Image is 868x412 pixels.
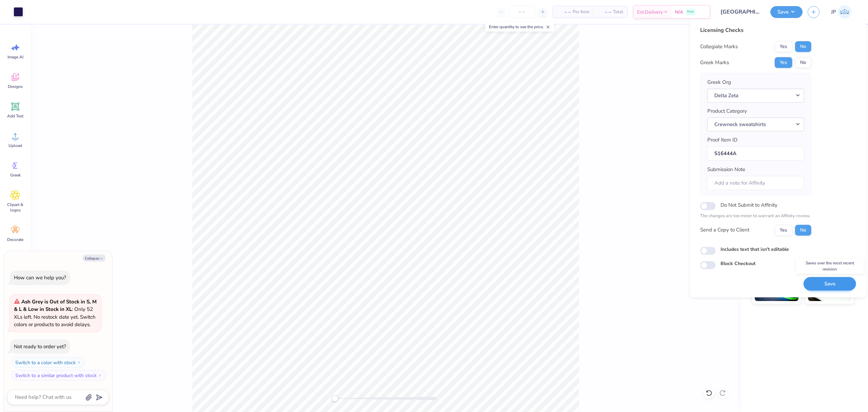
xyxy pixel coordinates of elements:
[485,22,554,32] div: Enter quantity to see the price.
[675,8,683,16] span: N/A
[775,57,792,68] button: Yes
[509,6,535,18] input: – –
[12,370,106,381] button: Switch to a similar product with stock
[332,395,338,402] div: Accessibility label
[557,8,571,16] span: – –
[7,113,23,119] span: Add Text
[707,117,804,131] button: Crewneck sweatshirts
[14,298,97,328] span: : Only 52 XLs left. No restock date yet. Switch colors or products to avoid delays.
[795,225,811,236] button: No
[700,26,811,34] div: Licensing Checks
[795,57,811,68] button: No
[597,8,611,16] span: – –
[10,172,21,178] span: Greek
[775,225,792,236] button: Yes
[707,166,745,173] label: Submission Note
[707,107,747,115] label: Product Category
[715,5,765,19] input: Untitled Design
[4,202,26,213] span: Clipart & logos
[707,78,731,86] label: Greek Org
[700,226,749,234] div: Send a Copy to Client
[98,373,102,377] img: Switch to a similar product with stock
[83,255,105,262] button: Collapse
[14,274,66,281] div: How can we help you?
[707,136,737,144] label: Proof Item ID
[613,8,623,16] span: Total
[828,5,854,19] a: JP
[775,41,792,52] button: Yes
[637,8,663,16] span: Est. Delivery
[838,5,851,19] img: John Paul Torres
[8,143,22,148] span: Upload
[721,201,777,209] label: Do Not Submit to Affinity
[573,8,589,16] span: Per Item
[700,59,729,67] div: Greek Marks
[687,10,694,14] span: Free
[700,213,811,220] p: The changes are too minor to warrant an Affinity review.
[12,357,85,368] button: Switch to a color with stock
[7,54,23,60] span: Image AI
[796,258,864,274] div: Saves over the most recent revision
[700,43,738,51] div: Collegiate Marks
[14,343,66,350] div: Not ready to order yet?
[707,89,804,102] button: Delta Zeta
[14,298,97,313] strong: Ash Grey is Out of Stock in S, M & L & Low in Stock in XL
[721,260,755,267] label: Block Checkout
[7,237,23,242] span: Decorate
[707,176,804,190] input: Add a note for Affinity
[721,246,789,253] label: Includes text that isn't editable
[77,360,81,364] img: Switch to a color with stock
[8,84,23,89] span: Designs
[770,6,803,18] button: Save
[831,8,836,16] span: JP
[804,277,856,291] button: Save
[795,41,811,52] button: No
